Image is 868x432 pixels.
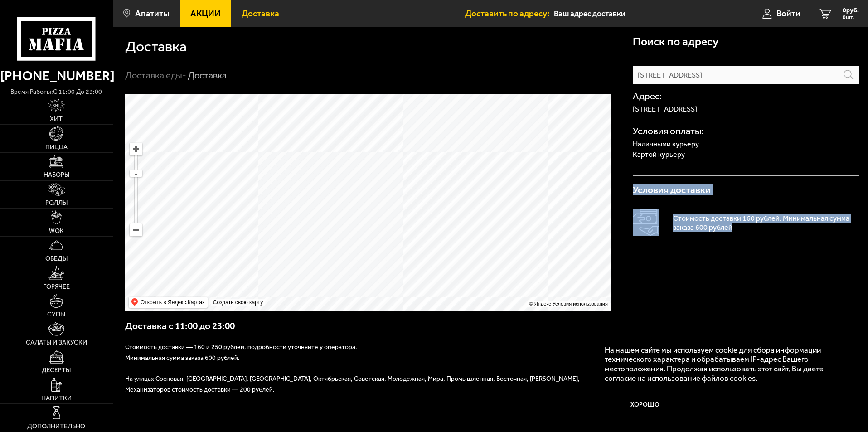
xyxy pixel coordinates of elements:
[135,9,170,18] span: Апатиты
[45,144,68,150] span: Пицца
[605,392,686,419] button: Хорошо
[41,395,72,402] span: Напитки
[633,185,859,195] h3: Условия доставки
[190,9,221,18] span: Акции
[633,66,859,84] input: Введите название улицы
[633,141,859,148] p: Наличными курьеру
[633,106,859,113] p: [STREET_ADDRESS]
[42,367,71,374] span: Десерты
[47,311,65,318] span: Супы
[125,39,187,54] h1: Доставка
[673,214,859,232] p: Стоимость доставки 160 рублей. Минимальная сумма заказа 600 рублей
[633,92,859,101] h4: Адрес:
[633,151,859,158] p: Картой курьеру
[605,345,842,383] p: На нашем сайте мы используем cookie для сбора информации технического характера и обрабатываем IP...
[633,126,859,136] h4: Условия оплаты:
[45,200,68,206] span: Роллы
[125,354,240,362] span: Минимальная сумма заказа 600 рублей.
[50,116,63,122] span: Хит
[125,375,580,393] span: На улицах Сосновая, [GEOGRAPHIC_DATA], [GEOGRAPHIC_DATA], Октябрьская, Советская, Молодежная, Мир...
[44,172,69,178] span: Наборы
[26,340,87,346] span: Салаты и закуски
[129,297,208,308] ymaps: Открыть в Яндекс.Картах
[49,228,64,234] span: WOK
[633,209,659,236] img: Оплата доставки
[188,70,227,82] div: Доставка
[242,9,279,18] span: Доставка
[553,301,608,306] a: Условия использования
[141,297,205,308] ymaps: Открыть в Яндекс.Картах
[554,5,727,22] input: Ваш адрес доставки
[43,284,70,290] span: Горячее
[125,320,612,342] h3: Доставка с 11:00 до 23:00
[45,256,68,262] span: Обеды
[843,7,859,14] span: 0 руб.
[529,301,551,306] ymaps: © Яндекс
[465,9,554,18] span: Доставить по адресу:
[633,36,718,48] h3: Поиск по адресу
[125,70,186,81] a: Доставка еды-
[211,299,265,306] a: Создать свою карту
[125,343,357,351] span: Стоимость доставки — 160 и 250 рублей, подробности уточняйте у оператора.
[843,15,859,20] span: 0 шт.
[776,9,800,18] span: Войти
[27,423,85,430] span: Дополнительно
